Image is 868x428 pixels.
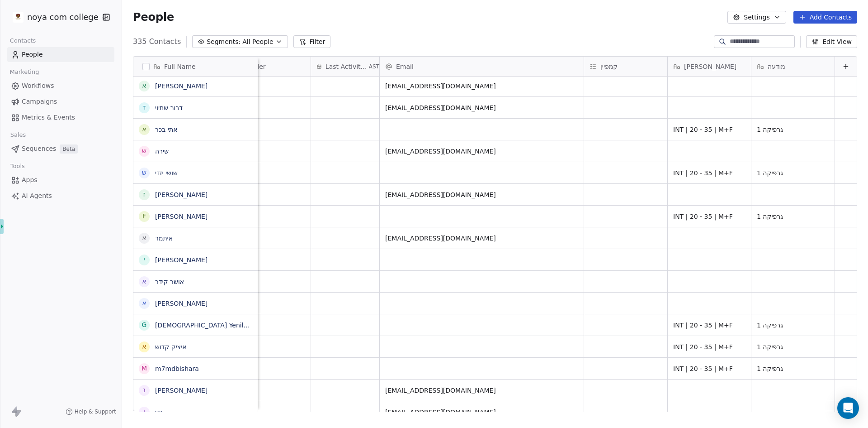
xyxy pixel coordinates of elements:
button: Edit View [806,35,857,48]
a: [PERSON_NAME] [155,213,208,220]
span: מודעה [768,62,785,71]
div: מודעה [751,57,835,76]
span: גרפיקה 1 [757,212,829,221]
div: י [143,407,145,417]
div: א [142,298,146,308]
span: [EMAIL_ADDRESS][DOMAIN_NAME] [385,234,578,243]
button: Settings [727,11,786,24]
span: Beta [60,144,78,154]
span: Sequences [22,144,56,154]
div: א [142,277,146,286]
div: Last Activity DateAST [311,57,379,76]
div: ש [142,146,146,156]
span: גרפיקה 1 [757,342,829,351]
div: Email [380,57,584,76]
button: Add Contacts [793,11,857,24]
span: Full Name [164,62,196,71]
a: AI Agents [7,188,114,203]
div: Open Intercom Messenger [837,397,859,419]
a: אושר קידר [155,278,184,285]
span: Help & Support [75,408,116,415]
span: קמפיין [600,62,618,71]
a: m7mdbishara [155,365,199,372]
span: Workflows [22,81,54,91]
img: %C3%97%C2%9C%C3%97%C2%95%C3%97%C2%92%C3%97%C2%95%20%C3%97%C2%9E%C3%97%C2%9B%C3%97%C2%9C%C3%97%C2%... [13,12,24,23]
span: INT | 20 - 35 | M+F [673,342,745,351]
a: [PERSON_NAME] [155,300,208,307]
span: גרפיקה 1 [757,168,829,178]
a: Help & Support [66,408,116,415]
a: SequencesBeta [7,141,114,156]
span: Campaigns [22,97,57,106]
span: AST [369,63,379,70]
span: גרפיקה 1 [757,364,829,373]
div: קמפיין [584,57,667,76]
a: Apps [7,173,114,188]
span: All People [242,37,273,47]
div: F [142,212,146,221]
div: ש [142,168,146,178]
span: [EMAIL_ADDRESS][DOMAIN_NAME] [385,408,578,417]
a: Campaigns [7,94,114,109]
div: א [142,125,146,134]
span: People [133,10,174,24]
span: Apps [22,175,38,185]
span: [PERSON_NAME] [684,62,736,71]
span: Segments: [207,37,241,47]
div: נ [143,385,146,395]
span: [EMAIL_ADDRESS][DOMAIN_NAME] [385,147,578,156]
div: י [143,255,145,264]
a: [PERSON_NAME] [155,191,208,198]
span: [EMAIL_ADDRESS][DOMAIN_NAME] [385,82,578,91]
span: גרפיקה 1 [757,125,829,134]
button: Filter [293,35,331,48]
span: Sales [6,128,30,142]
div: Full Name [133,57,258,76]
button: noya com college [11,10,96,25]
span: [EMAIL_ADDRESS][DOMAIN_NAME] [385,386,578,395]
span: INT | 20 - 35 | M+F [673,168,745,178]
span: Marketing [6,65,43,79]
span: INT | 20 - 35 | M+F [673,212,745,221]
div: G [142,320,147,330]
a: שירה [155,148,169,155]
span: Metrics & Events [22,113,75,122]
a: [PERSON_NAME] [155,387,208,394]
a: שושי יזדי [155,169,178,177]
div: א [142,81,146,91]
span: People [22,50,43,59]
a: Metrics & Events [7,110,114,125]
span: [EMAIL_ADDRESS][DOMAIN_NAME] [385,190,578,199]
a: איציק קדוש [155,343,187,351]
div: m [142,364,147,373]
span: INT | 20 - 35 | M+F [673,364,745,373]
span: noya com college [27,11,99,23]
a: איתמר [155,235,173,242]
span: [EMAIL_ADDRESS][DOMAIN_NAME] [385,103,578,112]
div: א [142,342,146,351]
a: יוני [155,409,162,416]
span: גרפיקה 1 [757,321,829,330]
div: ד [142,103,146,112]
div: [PERSON_NAME] [668,57,751,76]
span: 335 Contacts [133,36,181,47]
span: Email [396,62,414,71]
span: AI Agents [22,191,52,201]
a: [DEMOGRAPHIC_DATA] Yenilem [155,322,254,329]
div: grid [133,77,258,412]
a: [PERSON_NAME] [155,256,208,264]
span: INT | 20 - 35 | M+F [673,125,745,134]
div: ז [143,190,146,199]
a: People [7,47,114,62]
a: [PERSON_NAME] [155,82,208,90]
a: אתי בכר [155,126,178,133]
span: Contacts [6,34,40,48]
div: Gender [226,57,311,76]
span: Last Activity Date [325,62,367,71]
span: Tools [6,159,28,173]
div: א [142,233,146,243]
span: INT | 20 - 35 | M+F [673,321,745,330]
a: Workflows [7,78,114,93]
a: דרור שתיוי [155,104,183,111]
